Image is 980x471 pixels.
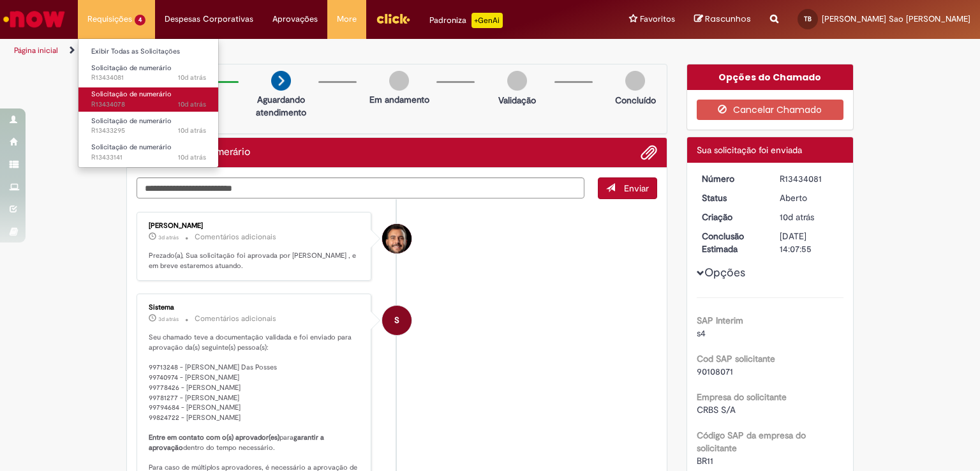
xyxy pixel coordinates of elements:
span: 10d atrás [178,73,206,82]
span: More [337,13,357,26]
b: Cod SAP solicitante [697,353,775,364]
div: [DATE] 14:07:55 [780,230,839,255]
b: SAP Interim [697,315,743,326]
span: Enviar [624,183,649,194]
span: Favoritos [640,13,675,26]
a: Aberto R13434081 : Solicitação de numerário [78,61,219,85]
span: 10d atrás [178,126,206,135]
small: Comentários adicionais [195,232,276,243]
p: Aguardando atendimento [250,93,312,119]
p: Prezado(a), Sua solicitação foi aprovada por [PERSON_NAME] , e em breve estaremos atuando. [149,251,361,271]
div: Opções do Chamado [687,64,854,90]
dt: Conclusão Estimada [692,230,771,255]
b: Código SAP da empresa do solicitante [697,430,806,454]
span: 3d atrás [158,234,179,241]
div: 20/08/2025 18:39:03 [780,211,839,223]
img: img-circle-grey.png [625,71,645,91]
img: click_logo_yellow_360x200.png [376,9,410,28]
span: R13433295 [91,126,206,136]
a: Aberto R13434078 : Solicitação de numerário [78,87,219,111]
div: Padroniza [429,13,503,28]
span: Solicitação de numerário [91,89,172,99]
div: Sistema [149,304,361,311]
b: Entre em contato com o(s) aprovador(es) [149,433,279,442]
div: System [382,306,412,335]
dt: Criação [692,211,771,223]
time: 20/08/2025 18:39:03 [780,211,814,223]
time: 20/08/2025 18:38:01 [178,100,206,109]
ul: Requisições [78,38,219,168]
span: Solicitação de numerário [91,63,172,73]
span: Aprovações [272,13,318,26]
span: R13433141 [91,153,206,163]
span: Despesas Corporativas [165,13,253,26]
span: Rascunhos [705,13,751,25]
time: 27/08/2025 18:05:58 [158,315,179,323]
span: 10d atrás [178,153,206,162]
span: 10d atrás [780,211,814,223]
span: R13434081 [91,73,206,83]
div: [PERSON_NAME] [149,222,361,230]
span: 4 [135,15,145,26]
span: Requisições [87,13,132,26]
a: Exibir Todas as Solicitações [78,45,219,59]
a: Aberto R13433295 : Solicitação de numerário [78,114,219,138]
a: Rascunhos [694,13,751,26]
img: img-circle-grey.png [389,71,409,91]
b: garantir a aprovação [149,433,326,452]
small: Comentários adicionais [195,313,276,324]
p: +GenAi [471,13,503,28]
span: Sua solicitação foi enviada [697,144,802,156]
span: 90108071 [697,366,733,377]
span: 10d atrás [178,100,206,109]
dt: Número [692,172,771,185]
span: TB [804,15,812,23]
a: Página inicial [14,45,58,56]
div: Aberto [780,191,839,204]
button: Enviar [598,177,657,199]
img: img-circle-grey.png [507,71,527,91]
span: R13434078 [91,100,206,110]
time: 20/08/2025 15:37:28 [178,153,206,162]
dt: Status [692,191,771,204]
b: Empresa do solicitante [697,391,787,403]
time: 20/08/2025 16:04:46 [178,126,206,135]
a: Aberto R13433141 : Solicitação de numerário [78,140,219,164]
div: R13434081 [780,172,839,185]
span: S [394,305,399,336]
ul: Trilhas de página [10,39,644,63]
p: Validação [498,94,536,107]
span: s4 [697,327,706,339]
button: Cancelar Chamado [697,100,844,120]
time: 20/08/2025 18:39:04 [178,73,206,82]
p: Em andamento [369,93,429,106]
span: [PERSON_NAME] Sao [PERSON_NAME] [822,13,970,24]
span: Solicitação de numerário [91,142,172,152]
p: Concluído [615,94,656,107]
img: arrow-next.png [271,71,291,91]
span: CRBS S/A [697,404,736,415]
span: BR11 [697,455,713,467]
span: 3d atrás [158,315,179,323]
span: Solicitação de numerário [91,116,172,126]
div: Victor Silva Cajazeira [382,224,412,253]
time: 28/08/2025 14:07:55 [158,234,179,241]
button: Adicionar anexos [641,144,657,161]
img: ServiceNow [1,6,67,32]
textarea: Digite sua mensagem aqui... [137,177,584,199]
